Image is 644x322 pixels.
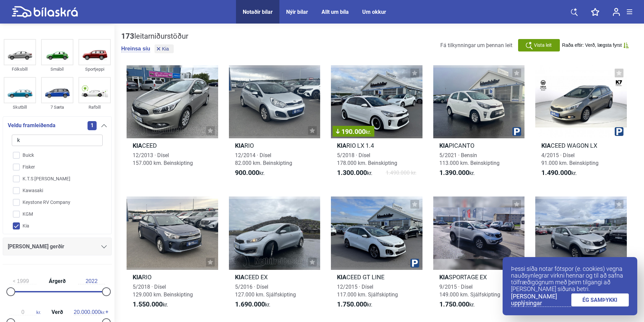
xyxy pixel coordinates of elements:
span: 12/2014 · Dísel 82.000 km. Beinskipting [235,152,292,166]
b: 173 [121,32,134,40]
b: 1.300.000 [337,169,367,177]
span: kr. [439,169,475,177]
b: 900.000 [235,169,259,177]
a: Nýir bílar [286,9,308,15]
h2: CEED GT LINE [331,273,422,281]
span: 12/2015 · Dísel 117.000 km. Sjálfskipting [337,284,398,298]
span: Kia [162,46,169,51]
span: 190.000 [336,128,371,135]
img: parking.png [615,127,623,136]
span: 5/2018 · Dísel 129.000 km. Beinskipting [133,284,193,298]
div: Skutbíll [4,103,36,111]
a: ÉG SAMÞYKKI [571,293,629,307]
b: Kia [133,274,142,281]
span: kr. [337,169,372,177]
button: Hreinsa síu [121,45,150,52]
a: Um okkur [362,9,386,15]
button: Raða eftir: Verð, lægsta fyrst [562,42,629,48]
p: Þessi síða notar fótspor (e. cookies) vegna nauðsynlegrar virkni hennar og til að safna tölfræðig... [511,265,629,292]
b: 1.750.000 [337,300,367,308]
a: KiaCEED EX5/2016 · Dísel127.000 km. Sjálfskipting1.690.000kr. [229,196,320,314]
h2: CEED [127,142,218,149]
h2: PICANTO [433,142,525,149]
b: Kia [337,274,346,281]
span: Fá tilkynningar um þennan leit [440,42,512,48]
img: parking.png [512,127,521,136]
a: [PERSON_NAME] upplýsingar [511,293,571,307]
a: KiaPICANTO5/2021 · Bensín113.000 km. Beinskipting1.390.000kr. [433,65,525,183]
img: parking.png [410,259,419,267]
div: Smábíl [41,65,73,73]
a: KiaRIO12/2014 · Dísel82.000 km. Beinskipting900.000kr. [229,65,320,183]
a: KiaRIO5/2018 · Dísel129.000 km. Beinskipting1.550.000kr. [127,196,218,314]
b: 1.490.000 [541,169,571,177]
div: Sportjeppi [78,65,111,73]
b: Kia [439,274,449,281]
span: 4/2015 · Dísel 91.000 km. Beinskipting [541,152,599,166]
div: 7 Sæta [41,103,73,111]
div: Fólksbíll [4,65,36,73]
span: kr. [337,300,372,309]
span: kr. [541,169,577,177]
span: kr. [439,300,475,309]
span: 5/2016 · Dísel 127.000 km. Sjálfskipting [235,284,296,298]
a: KiaSPORTAGE EX9/2015 · Dísel149.000 km. Sjálfskipting1.750.000kr. [433,196,525,314]
h2: RIO [229,142,320,149]
h2: CEED EX [229,273,320,281]
a: Allt um bíla [321,9,349,15]
span: kr. [235,300,270,309]
span: kr. [235,169,265,177]
b: 1.550.000 [133,300,163,308]
span: Vista leit [534,42,552,49]
img: user-login.svg [613,8,620,16]
span: 1.490.000 kr. [386,169,416,177]
span: kr. [9,309,41,315]
a: 190.000kr.KiaRIO LX 1.45/2018 · Dísel178.000 km. Beinskipting1.300.000kr.1.490.000 kr. [331,65,422,183]
span: Árgerð [47,279,67,284]
h2: RIO LX 1.4 [331,142,422,149]
span: kr. [133,300,168,309]
h2: SPORTAGE EX [433,273,525,281]
span: kr. [366,129,371,135]
span: [PERSON_NAME] gerðir [8,242,64,251]
div: Rafbíll [78,103,111,111]
b: 1.750.000 [439,300,469,308]
b: Kia [235,274,244,281]
b: Kia [133,142,142,149]
a: KiaCEED12/2013 · Dísel157.000 km. Beinskipting [127,65,218,183]
b: Kia [439,142,449,149]
h2: RIO [127,273,218,281]
span: 5/2021 · Bensín 113.000 km. Beinskipting [439,152,500,166]
span: 5/2018 · Dísel 178.000 km. Beinskipting [337,152,397,166]
span: Raða eftir: Verð, lægsta fyrst [562,42,622,48]
button: Kia [155,44,173,53]
span: Verð [50,310,65,315]
b: 1.390.000 [439,169,469,177]
span: 9/2015 · Dísel 149.000 km. Sjálfskipting [439,284,500,298]
a: KiaSPORTAGE12/2015 · Dísel141.000 km. Sjálfskipting1.790.000kr. [535,196,627,314]
b: Kia [541,142,551,149]
span: Veldu framleiðenda [8,121,56,130]
span: 12/2013 · Dísel 157.000 km. Beinskipting [133,152,193,166]
a: KiaCEED WAGON LX4/2015 · Dísel91.000 km. Beinskipting1.490.000kr. [535,65,627,183]
span: 1 [88,121,97,130]
a: Notaðir bílar [243,9,273,15]
span: kr. [74,309,105,315]
div: leitarniðurstöður [121,32,188,41]
b: Kia [337,142,346,149]
a: KiaCEED GT LINE12/2015 · Dísel117.000 km. Sjálfskipting1.750.000kr. [331,196,422,314]
b: Kia [235,142,244,149]
h2: CEED WAGON LX [535,142,627,149]
b: 1.690.000 [235,300,265,308]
